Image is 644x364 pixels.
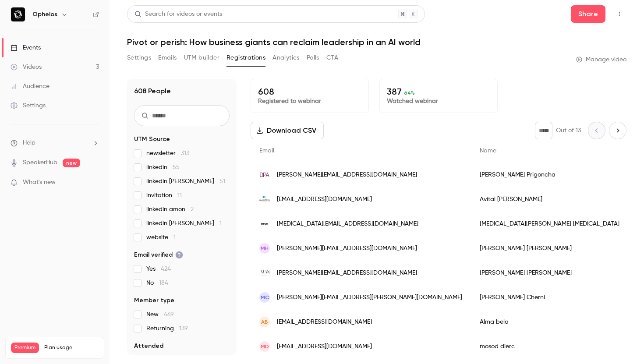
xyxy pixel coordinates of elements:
[471,212,628,236] div: [MEDICAL_DATA][PERSON_NAME] [MEDICAL_DATA]
[471,261,628,285] div: [PERSON_NAME] [PERSON_NAME]
[88,179,99,187] iframe: Noticeable Trigger
[134,86,171,96] h1: 608 People
[146,324,188,333] span: Returning
[576,55,626,64] a: Manage video
[259,194,270,205] img: avertim.be
[258,97,361,106] p: Registered to webinar
[277,318,372,327] span: [EMAIL_ADDRESS][DOMAIN_NAME]
[134,251,183,259] span: Email verified
[471,236,628,261] div: [PERSON_NAME] [PERSON_NAME]
[277,269,417,278] span: [PERSON_NAME][EMAIL_ADDRESS][DOMAIN_NAME]
[259,268,270,278] img: imancapital.com
[471,285,628,310] div: [PERSON_NAME] Cherni
[259,170,270,180] img: mydata.bg
[258,86,361,97] p: 608
[226,51,265,65] button: Registrations
[471,334,628,359] div: mosod dierc
[277,293,462,302] span: [PERSON_NAME][EMAIL_ADDRESS][PERSON_NAME][DOMAIN_NAME]
[11,7,25,21] img: Ophelos
[158,51,177,65] button: Emails
[219,220,222,226] span: 1
[609,122,626,139] button: Next page
[23,178,56,187] span: What's new
[32,10,57,19] h6: Ophelos
[307,51,319,65] button: Polls
[471,187,628,212] div: Avital [PERSON_NAME]
[11,343,39,353] span: Premium
[146,205,194,214] span: linkedin amon
[277,170,417,180] span: [PERSON_NAME][EMAIL_ADDRESS][DOMAIN_NAME]
[261,244,269,252] span: MH
[146,163,180,172] span: linkedin
[173,164,180,170] span: 55
[184,51,219,65] button: UTM builder
[480,148,496,154] span: Name
[146,191,182,200] span: invitation
[259,148,274,154] span: Email
[173,234,176,240] span: 1
[127,37,626,47] h1: Pivot or perish: How business giants can reclaim leadership in an AI world
[146,219,222,228] span: linkedin [PERSON_NAME]
[277,342,372,351] span: [EMAIL_ADDRESS][DOMAIN_NAME]
[23,158,57,167] a: SpeakerHub
[404,90,415,96] span: 64 %
[259,219,270,229] img: intrum.com
[161,266,171,272] span: 424
[277,244,417,253] span: [PERSON_NAME][EMAIL_ADDRESS][DOMAIN_NAME]
[179,325,188,332] span: 139
[571,5,605,23] button: Share
[134,135,170,144] span: UTM Source
[261,293,269,301] span: MC
[471,163,628,187] div: [PERSON_NAME] Prigoncha
[11,138,99,148] li: help-dropdown-opener
[11,63,42,71] div: Videos
[326,51,338,65] button: CTA
[146,310,174,319] span: New
[387,97,490,106] p: Watched webinar
[146,279,168,287] span: No
[251,122,324,139] button: Download CSV
[164,311,174,318] span: 469
[23,138,35,148] span: Help
[471,310,628,334] div: Alma bela
[191,206,194,212] span: 2
[181,150,189,156] span: 313
[272,51,300,65] button: Analytics
[146,177,225,186] span: linkedin [PERSON_NAME]
[134,342,163,350] span: Attended
[11,101,46,110] div: Settings
[277,219,418,229] span: [MEDICAL_DATA][EMAIL_ADDRESS][DOMAIN_NAME]
[146,233,176,242] span: website
[387,86,490,97] p: 387
[556,126,581,135] p: Out of 13
[261,343,269,350] span: md
[159,280,168,286] span: 184
[44,344,99,351] span: Plan usage
[127,51,151,65] button: Settings
[177,192,182,198] span: 11
[63,159,80,167] span: new
[146,149,189,158] span: newsletter
[11,82,50,91] div: Audience
[11,43,41,52] div: Events
[134,10,222,19] div: Search for videos or events
[134,296,174,305] span: Member type
[219,178,225,184] span: 51
[261,318,268,326] span: Ab
[277,195,372,204] span: [EMAIL_ADDRESS][DOMAIN_NAME]
[146,265,171,273] span: Yes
